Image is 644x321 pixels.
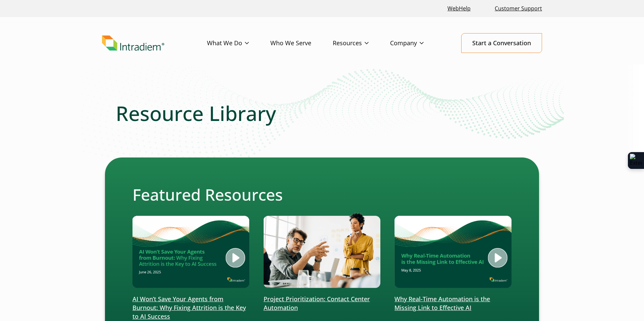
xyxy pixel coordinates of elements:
img: Intradiem [102,36,164,51]
p: AI Won’t Save Your Agents from Burnout: Why Fixing Attrition is the Key to AI Success [132,295,250,321]
a: AI Won’t Save Your Agents from Burnout: Why Fixing Attrition is the Key to AI Success [132,212,250,321]
a: Who We Serve [270,34,333,53]
a: Link to homepage of Intradiem [102,36,207,51]
a: What We Do [207,34,270,53]
a: Start a Conversation [461,33,542,53]
p: Project Prioritization: Contact Center Automation [264,295,381,312]
h2: Featured Resources [132,185,512,204]
p: Why Real-Time Automation is the Missing Link to Effective AI [394,295,512,312]
a: Why Real-Time Automation is the Missing Link to Effective AI [394,212,512,312]
a: Project Prioritization: Contact Center Automation [264,212,381,312]
a: Link opens in a new window [445,1,473,16]
a: Customer Support [492,1,545,16]
a: Company [390,34,445,53]
img: Extension Icon [630,154,642,167]
h1: Resource Library [116,101,528,125]
a: Resources [333,34,390,53]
